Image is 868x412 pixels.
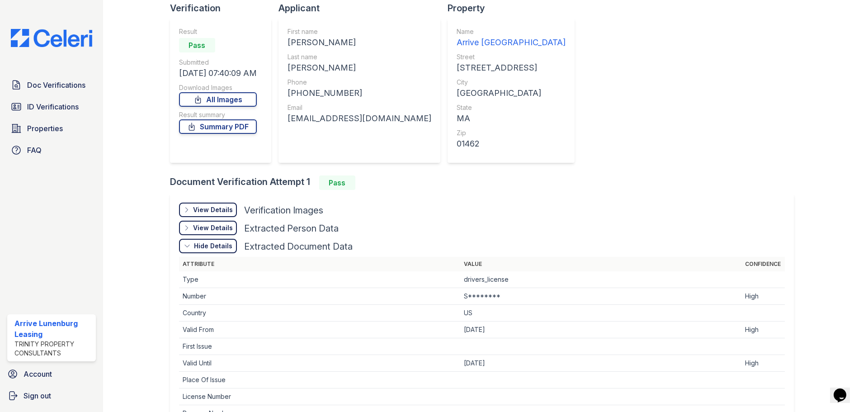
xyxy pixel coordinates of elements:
a: FAQ [7,141,96,159]
th: Value [460,257,741,271]
div: First name [288,27,431,36]
div: Verification [170,2,278,14]
div: [GEOGRAPHIC_DATA] [457,87,566,99]
div: [PERSON_NAME] [288,62,431,74]
div: Property [448,2,582,14]
div: Name [457,27,566,36]
a: ID Verifications [7,98,96,116]
div: View Details [193,205,233,214]
div: Last name [288,52,431,62]
span: Sign out [24,390,51,401]
div: Document Verification Attempt 1 [170,175,801,190]
div: Arrive [GEOGRAPHIC_DATA] [457,36,566,49]
td: Type [179,271,460,288]
div: Zip [457,128,566,137]
div: [STREET_ADDRESS] [457,62,566,74]
div: Phone [288,78,431,87]
td: High [741,355,785,372]
div: Result [179,27,257,36]
div: Hide Details [194,242,232,251]
td: High [741,288,785,305]
div: [PHONE_NUMBER] [288,87,431,99]
div: Extracted Document Data [244,240,353,253]
div: Submitted [179,58,257,67]
div: 01462 [457,137,566,150]
div: [DATE] 07:40:09 AM [179,67,257,80]
div: Download Images [179,83,257,92]
div: MA [457,112,566,125]
td: Country [179,305,460,322]
div: [PERSON_NAME] [288,36,431,49]
div: Extracted Person Data [244,222,339,235]
a: Properties [7,119,96,137]
div: Arrive Lunenburg Leasing [14,318,92,340]
div: Pass [319,175,355,190]
div: Street [457,52,566,62]
div: Trinity Property Consultants [14,340,92,358]
a: All Images [179,92,257,107]
span: ID Verifications [27,101,79,112]
div: [EMAIL_ADDRESS][DOMAIN_NAME] [288,112,431,125]
td: drivers_license [460,271,741,288]
td: US [460,305,741,322]
img: CE_Logo_Blue-a8612792a0a2168367f1c8372b55b34899dd931a85d93a1a3d3e32e68fde9ad4.png [4,29,99,47]
iframe: chat widget [830,376,859,403]
a: Doc Verifications [7,76,96,94]
td: Place Of Issue [179,372,460,388]
a: Sign out [4,387,99,405]
div: City [457,78,566,87]
div: State [457,103,566,112]
td: Valid Until [179,355,460,372]
td: Valid From [179,322,460,338]
th: Confidence [741,257,785,271]
div: Pass [179,38,215,52]
span: Account [24,369,52,379]
div: Verification Images [244,204,323,217]
a: Summary PDF [179,119,257,134]
td: [DATE] [460,322,741,338]
div: Email [288,103,431,112]
td: [DATE] [460,355,741,372]
td: High [741,322,785,338]
span: Doc Verifications [27,80,85,90]
a: Name Arrive [GEOGRAPHIC_DATA] [457,27,566,49]
td: License Number [179,388,460,405]
td: Number [179,288,460,305]
div: Result summary [179,110,257,119]
td: First Issue [179,338,460,355]
span: Properties [27,123,63,134]
th: Attribute [179,257,460,271]
div: Applicant [278,2,448,14]
div: View Details [193,223,233,232]
a: Account [4,365,99,383]
span: FAQ [27,145,42,156]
